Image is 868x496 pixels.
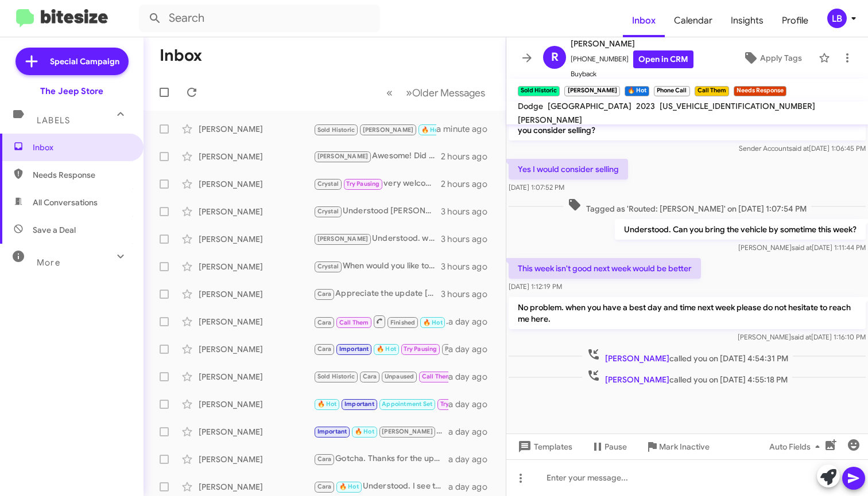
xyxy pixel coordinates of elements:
div: 3 hours ago [441,233,497,245]
span: [PHONE_NUMBER] [571,50,693,68]
span: [PERSON_NAME] [382,428,433,435]
span: Try Pausing [404,345,437,353]
span: Unpaused [385,373,414,380]
div: a day ago [448,426,497,438]
div: a day ago [448,481,497,493]
span: Cara [317,455,332,463]
div: [PERSON_NAME] [199,481,313,493]
span: 🔥 Hot [377,345,396,353]
span: [PERSON_NAME] [518,115,582,125]
a: Inbox [623,4,665,37]
div: [PERSON_NAME] [199,399,313,410]
div: [PERSON_NAME] [199,316,313,327]
input: Search [139,5,380,32]
span: » [406,85,412,100]
span: Crystal [317,208,339,215]
span: R [551,48,559,67]
div: [PERSON_NAME] [199,178,313,190]
p: Understood. Can you bring the vehicle by sometime this week? [615,219,866,240]
span: 🔥 Hot [423,319,443,326]
small: Call Them [695,86,729,96]
div: Understood. we will update you as soon as it is here [313,232,441,245]
nav: Page navigation example [380,81,492,104]
span: « [386,85,393,100]
div: [PERSON_NAME] [199,288,313,300]
div: [PERSON_NAME] [199,206,313,217]
div: [PERSON_NAME] [199,343,313,355]
span: Appointment Set [382,400,432,408]
small: Needs Response [734,86,786,96]
div: The Jeep Store [40,85,103,97]
div: Inbound Call [313,122,436,136]
span: Try Pausing [440,400,474,408]
span: Dodge [518,101,543,111]
span: Apply Tags [760,48,802,68]
span: Templates [516,436,572,457]
span: Mark Inactive [659,436,710,457]
span: Call Them [339,319,369,326]
span: [PERSON_NAME] [571,37,693,50]
small: Sold Historic [518,86,560,96]
span: Needs Response [33,169,130,181]
div: [PERSON_NAME] [199,123,313,135]
span: [US_VEHICLE_IDENTIFICATION_NUMBER] [660,101,815,111]
small: 🔥 Hot [625,86,649,96]
p: Yes I would consider selling [509,159,628,179]
span: [PERSON_NAME] [317,153,369,160]
span: More [37,257,60,268]
span: said at [792,243,812,252]
span: Important [317,428,347,435]
a: Open in CRM [633,50,693,68]
span: Cara [317,345,332,353]
p: No problem. when you have a best day and time next week please do not hesitate to reach me here. [509,297,866,329]
span: [PERSON_NAME] [605,374,669,385]
span: Buyback [571,68,693,80]
span: Sold Historic [317,373,355,380]
span: Sold Historic [317,126,355,134]
div: 3 hours ago [441,206,497,217]
p: This week isn't good next week would be better [509,258,701,279]
button: Previous [379,81,400,104]
span: Cara [317,483,332,490]
div: [PERSON_NAME] [199,454,313,465]
span: Important [344,400,374,408]
span: called you on [DATE] 4:55:18 PM [582,369,792,385]
span: [PERSON_NAME] [DATE] 1:16:10 PM [738,333,866,341]
div: Thanks you [313,342,448,356]
span: 🔥 Hot [355,428,374,435]
span: Important [339,345,369,353]
span: Try Pausing [346,180,379,188]
div: You certainly can. I just put you in for around 5:30 [DATE]. When you arrive just mention you spo... [313,314,448,329]
div: a day ago [448,399,497,410]
div: Appreciate the update [PERSON_NAME] thank you. When ready please do not hesitate to reach us here... [313,287,441,300]
div: When would you like to stop back in and check them out [PERSON_NAME]? [313,260,441,273]
span: Paused [445,345,466,353]
span: [PERSON_NAME] [DATE] 1:11:44 PM [738,243,866,252]
h1: Inbox [160,46,202,65]
button: Apply Tags [731,48,813,68]
span: Cara [363,373,377,380]
span: [DATE] 1:07:52 PM [509,183,564,192]
button: Pause [582,436,636,457]
span: 🔥 Hot [339,483,359,490]
div: [PERSON_NAME] [199,233,313,245]
div: 2 hours ago [441,151,497,162]
div: Hey [PERSON_NAME]. I just wanted to get back here at [GEOGRAPHIC_DATA]. You have any time this we... [313,370,448,383]
span: Auto Fields [769,436,824,457]
div: Understood [PERSON_NAME] thank you for the update. Should you have any questions please do not he... [313,205,441,218]
div: a minute ago [436,123,497,135]
span: Sender Account [DATE] 1:06:45 PM [739,144,866,153]
span: Tagged as 'Routed: [PERSON_NAME]' on [DATE] 1:07:54 PM [563,198,811,214]
span: Inbox [33,142,130,153]
div: 3 hours ago [441,288,497,300]
span: Profile [773,4,817,37]
div: a day ago [448,454,497,465]
span: [DATE] 1:12:19 PM [509,282,562,291]
span: [GEOGRAPHIC_DATA] [548,101,631,111]
a: Insights [722,4,773,37]
div: a day ago [448,371,497,382]
span: Save a Deal [33,224,76,236]
span: Calendar [665,4,722,37]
